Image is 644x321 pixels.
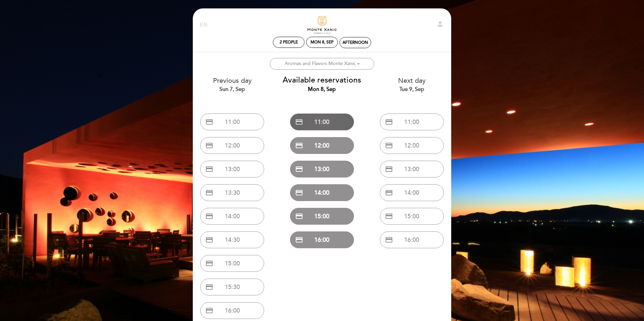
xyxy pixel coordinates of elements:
[200,184,264,201] button: credit_card 13:30
[295,165,303,173] span: credit_card
[295,212,303,220] span: credit_card
[290,114,354,130] button: credit_card 11:00
[200,114,264,130] button: credit_card 11:00
[200,208,264,225] button: credit_card 14:00
[205,283,213,291] span: credit_card
[270,58,374,70] button: Aromas and Flavors Monte Xanic
[290,137,354,154] button: credit_card 12:00
[205,212,213,220] span: credit_card
[290,184,354,201] button: credit_card 14:00
[282,86,362,93] div: Mon 8, Sep
[385,141,393,150] span: credit_card
[192,86,272,93] div: Sun 7, Sep
[385,189,393,197] span: credit_card
[200,279,264,295] button: credit_card 15:30
[385,236,393,244] span: credit_card
[385,212,393,220] span: credit_card
[290,161,354,178] button: credit_card 13:00
[295,236,303,244] span: credit_card
[380,137,444,154] button: credit_card 12:00
[295,141,303,150] span: credit_card
[205,165,213,173] span: credit_card
[343,40,368,45] div: Afternoon
[280,16,364,34] a: Descubre Monte Xanic
[385,165,393,173] span: credit_card
[295,189,303,197] span: credit_card
[205,118,213,126] span: credit_card
[205,307,213,315] span: credit_card
[372,86,452,93] div: Tue 9, Sep
[200,302,264,319] button: credit_card 16:00
[385,118,393,126] span: credit_card
[205,189,213,197] span: credit_card
[205,141,213,150] span: credit_card
[380,184,444,201] button: credit_card 14:00
[200,161,264,178] button: credit_card 13:00
[200,255,264,272] button: credit_card 15:00
[380,231,444,248] button: credit_card 16:00
[436,20,444,30] button: person
[280,40,298,45] span: 2 people
[285,61,356,66] ng-container: Aromas and Flavors Monte Xanic
[380,208,444,225] button: credit_card 15:00
[380,114,444,130] button: credit_card 11:00
[200,137,264,154] button: credit_card 12:00
[290,231,354,248] button: credit_card 16:00
[200,231,264,248] button: credit_card 14:30
[192,76,272,93] div: Previous day
[436,20,444,28] i: person
[205,259,213,267] span: credit_card
[311,40,333,45] div: Mon 8, Sep
[380,161,444,178] button: credit_card 13:00
[295,118,303,126] span: credit_card
[372,76,452,93] div: Next day
[290,208,354,225] button: credit_card 15:00
[282,75,362,94] div: Available reservations
[205,236,213,244] span: credit_card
